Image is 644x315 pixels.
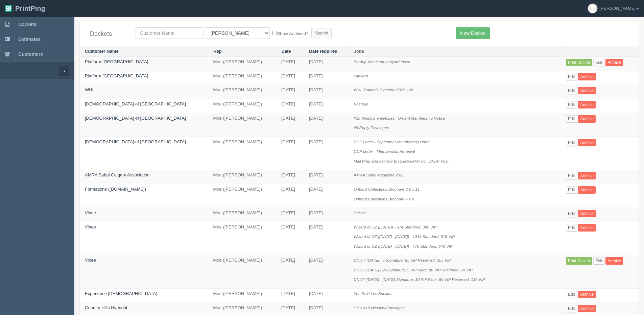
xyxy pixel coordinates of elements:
[354,258,451,262] i: UNITY [DATE] - 5 Signature, 55 VIP Reserved, 105 VIP
[304,222,349,255] td: [DATE]
[578,186,596,194] a: Archive
[304,184,349,208] td: [DATE]
[456,27,490,39] a: New Docket
[85,258,96,263] a: Vibee
[304,85,349,99] td: [DATE]
[578,115,596,123] a: Archive
[85,73,148,78] a: Platform [GEOGRAPHIC_DATA]
[276,184,304,208] td: [DATE]
[354,159,448,163] i: Mail Prep and delivery to [GEOGRAPHIC_DATA] Post
[566,210,577,217] a: Edit
[85,210,96,215] a: Vibee
[354,125,389,130] i: #9 Reply Envelopes
[208,184,276,208] td: Moe ([PERSON_NAME])
[354,173,404,177] i: AMRA Sabai Magazine 2025
[354,268,472,272] i: UNITY [DATE] - 25 Signature, 5 VIP Floor, 80 VIP Reserved, 70 VIP
[566,257,592,265] a: Print Docket
[578,101,596,108] a: Archive
[90,31,125,38] h4: Dockets
[304,255,349,289] td: [DATE]
[354,244,452,248] i: Wizard of OZ ([DATE] - [DATE]) - 775 Standard, 643 VIP
[85,49,119,54] a: Customer Name
[276,71,304,85] td: [DATE]
[304,137,349,170] td: [DATE]
[208,170,276,184] td: Moe ([PERSON_NAME])
[593,59,604,66] a: Edit
[304,289,349,303] td: [DATE]
[85,187,146,192] a: Formations ([DOMAIN_NAME])
[272,31,277,35] input: Show Archived?
[354,149,415,153] i: UCP Letter - Membership Renewal
[85,101,186,106] a: [DEMOGRAPHIC_DATA] of [GEOGRAPHIC_DATA]
[566,101,577,108] a: Edit
[5,5,12,12] img: logo-3e63b451c926e2ac314895c53de4908e5d424f24456219fb08d385ab2e579770.png
[136,27,204,39] input: Customer Name
[18,22,37,27] span: Dockets
[354,211,366,215] i: Deliver
[354,88,413,92] i: WHL Trainer's Directory 2025 - 26
[276,113,304,137] td: [DATE]
[208,99,276,113] td: Moe ([PERSON_NAME])
[276,57,304,71] td: [DATE]
[276,170,304,184] td: [DATE]
[304,113,349,137] td: [DATE]
[588,4,597,13] img: avatar_default-7531ab5dedf162e01f1e0bb0964e6a185e93c5c22dfe317fb01d7f8cd2b1632c.jpg
[566,87,577,94] a: Edit
[208,57,276,71] td: Moe ([PERSON_NAME])
[208,113,276,137] td: Moe ([PERSON_NAME])
[276,289,304,303] td: [DATE]
[85,291,157,296] a: Experience [DEMOGRAPHIC_DATA]
[281,49,291,54] a: Date
[311,28,332,38] input: Search
[304,208,349,222] td: [DATE]
[85,116,186,121] a: [DEMOGRAPHIC_DATA] of [GEOGRAPHIC_DATA]
[208,71,276,85] td: Moe ([PERSON_NAME])
[276,255,304,289] td: [DATE]
[566,172,577,179] a: Edit
[208,289,276,303] td: Moe ([PERSON_NAME])
[208,222,276,255] td: Moe ([PERSON_NAME])
[354,59,410,64] i: Startup Weekend Lanyard Insert
[85,172,149,177] a: AMRA Sabai Calgary Association
[578,139,596,146] a: Archive
[309,49,337,54] a: Date required
[578,291,596,298] a: Archive
[354,234,455,239] i: Wizard of OZ ([DATE] - [DATE]) - 1349 Standard, 918 VIP
[276,208,304,222] td: [DATE]
[304,99,349,113] td: [DATE]
[304,170,349,184] td: [DATE]
[566,139,577,146] a: Edit
[85,87,95,92] a: WHL
[208,255,276,289] td: Moe ([PERSON_NAME])
[208,208,276,222] td: Moe ([PERSON_NAME])
[578,224,596,232] a: Archive
[605,257,623,265] a: Archive
[85,224,96,229] a: Vibee
[276,85,304,99] td: [DATE]
[85,59,148,64] a: Platform [GEOGRAPHIC_DATA]
[272,29,308,37] label: Show Archived?
[578,305,596,312] a: Archive
[276,137,304,170] td: [DATE]
[354,187,420,191] i: Onbord Collections Brochure 8.5 x 11
[18,37,41,42] span: Estimates
[566,224,577,232] a: Edit
[354,277,485,282] i: UNITY [DATE] - [DATE] Signature, 10 VIP Floor, 50 VIP Reserved, 135 VIP
[85,305,127,310] a: Country Hills Hyundai
[276,222,304,255] td: [DATE]
[354,74,368,78] i: Lanyard
[354,116,445,120] i: #10 Window envelopes - Urgent Membership Notice
[85,139,186,144] a: [DEMOGRAPHIC_DATA] of [GEOGRAPHIC_DATA]
[354,291,391,296] i: You Said Yes Booklet
[354,197,414,201] i: Onbord Collections Brochure 7 x 9
[578,73,596,80] a: Archive
[354,140,429,144] i: UCP Letter - September Membership Drive
[566,59,592,66] a: Print Docket
[349,46,561,57] th: Jobs
[566,305,577,312] a: Edit
[566,291,577,298] a: Edit
[304,57,349,71] td: [DATE]
[276,99,304,113] td: [DATE]
[354,306,405,310] i: CHH #10 Window Envelopes
[213,49,222,54] a: Rep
